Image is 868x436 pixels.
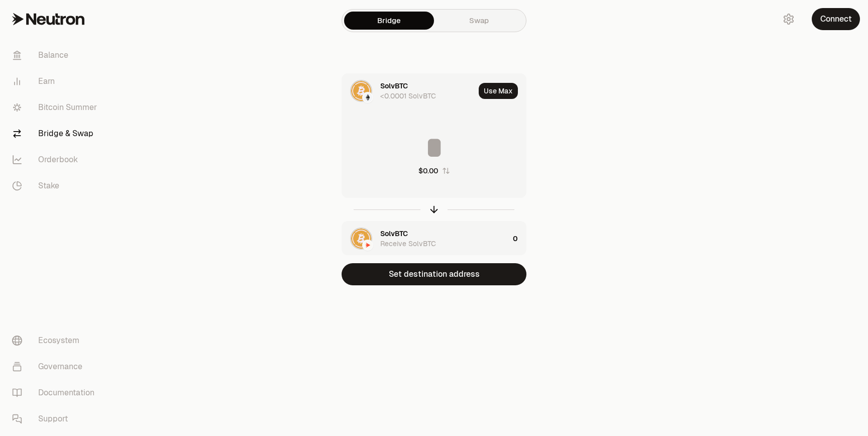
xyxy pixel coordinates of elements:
button: $0.00 [418,166,450,176]
img: SolvBTC Logo [351,229,371,249]
div: SolvBTC [380,229,408,239]
a: Bitcoin Summer [4,94,108,121]
a: Earn [4,68,108,94]
a: Orderbook [4,147,108,173]
a: Support [4,406,108,432]
div: SolvBTC LogoNeutron LogoSolvBTCReceive SolvBTC [342,222,509,256]
a: Bridge & Swap [4,121,108,147]
img: Neutron Logo [363,241,372,250]
div: Receive SolvBTC [380,239,436,249]
a: Bridge [344,12,434,30]
a: Ecosystem [4,328,108,354]
a: Documentation [4,380,108,406]
div: $0.00 [418,166,438,176]
a: Balance [4,42,108,68]
div: 0 [513,222,526,256]
a: Swap [434,12,524,30]
button: Connect [812,8,860,30]
div: SolvBTC LogoEthereum LogoSolvBTC<0.0001 SolvBTC [342,74,475,108]
div: <0.0001 SolvBTC [380,91,436,101]
div: SolvBTC [380,81,408,91]
img: SolvBTC Logo [351,81,371,101]
img: Ethereum Logo [363,93,372,102]
a: Governance [4,354,108,380]
a: Stake [4,173,108,199]
button: Use Max [479,83,518,99]
button: SolvBTC LogoNeutron LogoSolvBTCReceive SolvBTC0 [342,222,526,256]
button: Set destination address [342,263,526,285]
